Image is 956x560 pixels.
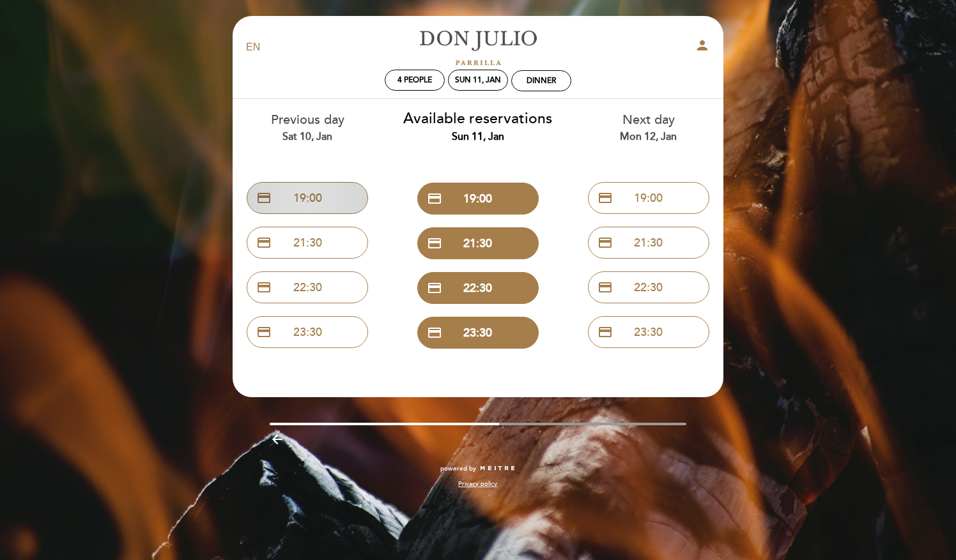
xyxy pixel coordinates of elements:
[256,280,272,295] span: credit_card
[232,130,383,144] div: Sat 10, Jan
[597,235,613,250] span: credit_card
[440,464,476,473] span: powered by
[458,480,497,488] a: Privacy policy
[527,76,556,86] div: Dinner
[427,280,442,296] span: credit_card
[597,324,613,340] span: credit_card
[256,324,272,340] span: credit_card
[588,182,709,214] button: credit_card 19:00
[398,30,558,65] a: [PERSON_NAME]
[417,227,539,259] button: credit_card 21:30
[427,191,442,206] span: credit_card
[597,280,613,295] span: credit_card
[270,432,285,447] i: arrow_backward
[397,75,432,85] span: 4 people
[573,111,724,144] div: Next day
[588,271,709,303] button: credit_card 22:30
[455,75,501,85] div: Sun 11, Jan
[417,183,539,215] button: credit_card 19:00
[417,317,539,349] button: credit_card 23:30
[427,236,442,251] span: credit_card
[573,130,724,144] div: Mon 12, Jan
[417,272,539,304] button: credit_card 22:30
[232,111,383,144] div: Previous day
[247,271,368,303] button: credit_card 22:30
[695,38,710,53] i: person
[247,316,368,348] button: credit_card 23:30
[247,182,368,214] button: credit_card 19:00
[247,227,368,259] button: credit_card 21:30
[695,38,710,57] button: person
[403,109,554,144] div: Available reservations
[256,190,272,206] span: credit_card
[588,316,709,348] button: credit_card 23:30
[427,325,442,340] span: credit_card
[588,227,709,259] button: credit_card 21:30
[479,465,516,472] img: MEITRE
[440,464,516,473] a: powered by
[403,130,554,144] div: Sun 11, Jan
[597,190,613,206] span: credit_card
[256,235,272,250] span: credit_card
